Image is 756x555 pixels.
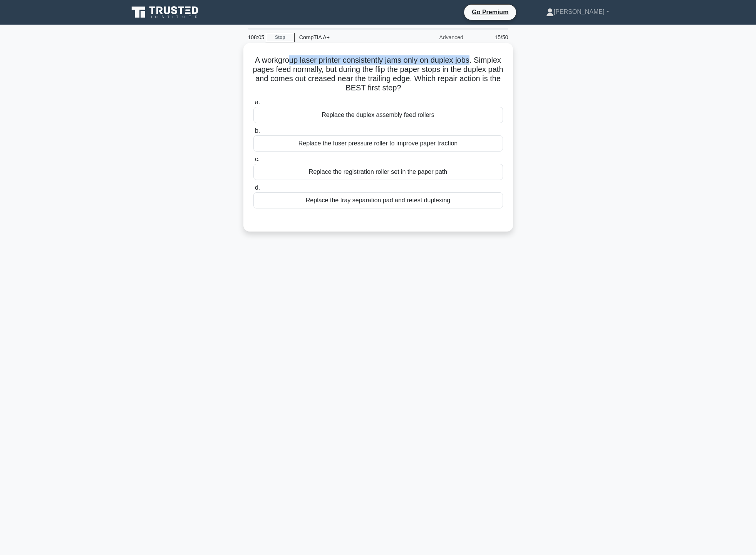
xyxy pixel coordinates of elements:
[253,107,503,123] div: Replace the duplex assembly feed rollers
[266,33,295,42] a: Stop
[468,30,513,45] div: 15/50
[255,184,260,191] span: d.
[253,135,503,152] div: Replace the fuser pressure roller to improve paper traction
[255,127,260,134] span: b.
[253,164,503,180] div: Replace the registration roller set in the paper path
[467,7,513,17] a: Go Premium
[243,30,266,45] div: 108:05
[295,30,401,45] div: CompTIA A+
[255,156,260,162] span: c.
[401,30,468,45] div: Advanced
[253,192,503,208] div: Replace the tray separation pad and retest duplexing
[528,4,628,20] a: [PERSON_NAME]
[253,55,504,93] h5: A workgroup laser printer consistently jams only on duplex jobs. Simplex pages feed normally, but...
[255,99,260,105] span: a.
